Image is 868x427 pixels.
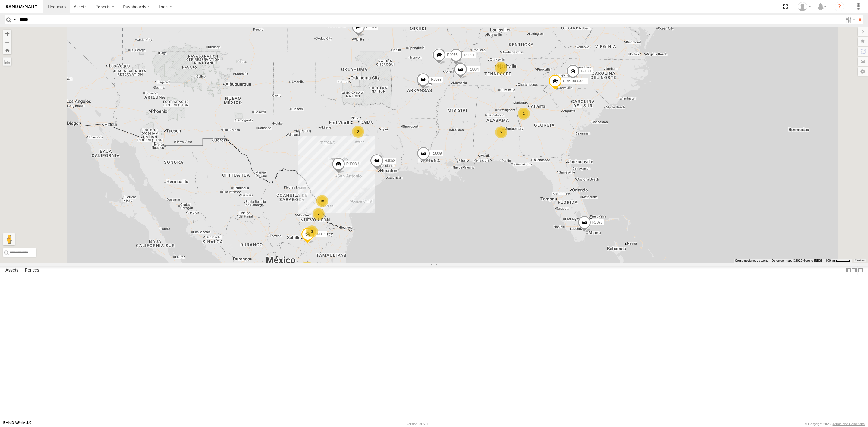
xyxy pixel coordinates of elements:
button: Arrastra al hombrecito al mapa para abrir Street View [3,233,15,245]
div: 2 [301,262,313,274]
span: 100 km [826,259,836,262]
button: Zoom Home [3,46,11,54]
label: Dock Summary Table to the Left [845,266,851,275]
div: 3 [495,62,507,74]
span: Datos del mapa ©2025 Google, INEGI [772,259,822,262]
button: Zoom out [3,38,11,46]
label: Search Filter Options [843,15,856,24]
label: Assets [2,266,21,275]
span: RJ071 [581,69,591,73]
a: Visit our Website [3,421,31,427]
div: Version: 305.03 [407,422,429,426]
label: Hide Summary Table [857,266,863,275]
img: rand-logo.svg [6,5,37,9]
button: Combinaciones de teclas [735,259,768,263]
a: Términos [855,259,865,262]
span: RJ004 [468,67,479,71]
label: Map Settings [858,67,868,76]
span: RJ014 [366,25,377,29]
label: Search Query [13,15,17,24]
span: RJ011 [316,232,326,236]
span: 015910003254714 [563,79,593,83]
button: Zoom in [3,30,11,38]
span: RJ058 [385,159,395,163]
span: RJ039 [431,151,442,155]
div: 3 [306,225,318,237]
label: Fences [22,266,42,275]
div: 2 [352,126,364,138]
span: RJ021 [464,53,474,57]
button: Escala del mapa: 100 km por 43 píxeles [824,259,852,263]
div: Josue Jimenez [796,2,813,11]
a: Terms and Conditions [833,422,865,426]
span: RJ083 [431,77,442,82]
span: RJ078 [592,220,603,224]
span: RJ056 [447,53,458,57]
div: 2 [495,126,507,138]
div: © Copyright 2025 - [805,422,865,426]
div: 2 [313,208,325,220]
label: Measure [3,57,11,66]
div: 3 [518,108,530,120]
i: ? [835,2,844,11]
span: RJ008 [346,162,357,166]
label: Dock Summary Table to the Right [851,266,857,275]
div: 78 [316,195,328,207]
